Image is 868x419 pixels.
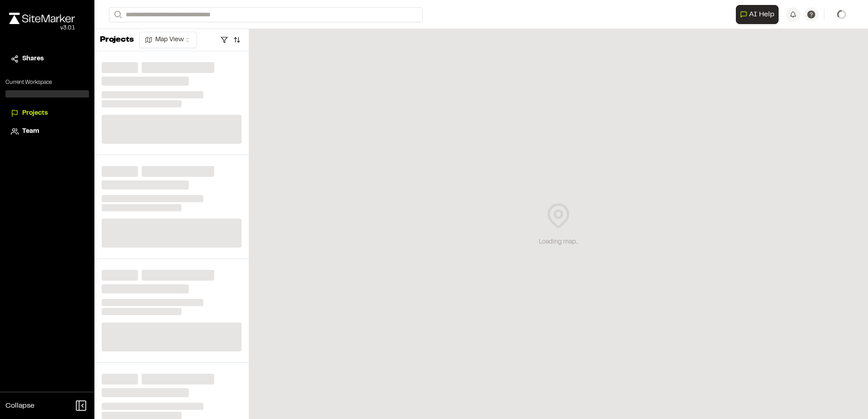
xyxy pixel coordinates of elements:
[736,5,779,24] button: Open AI Assistant
[22,108,48,118] span: Projects
[109,7,125,22] button: Search
[5,78,89,87] p: Current Workspace
[539,237,578,247] div: Loading map...
[11,108,84,118] a: Projects
[11,127,84,136] a: Team
[11,54,84,64] a: Shares
[5,400,35,411] span: Collapse
[749,9,774,20] span: AI Help
[9,13,75,24] img: rebrand.png
[9,24,75,32] div: Oh geez...please don't...
[22,127,39,136] span: Team
[736,5,782,24] div: Open AI Assistant
[100,34,134,46] p: Projects
[22,54,44,64] span: Shares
